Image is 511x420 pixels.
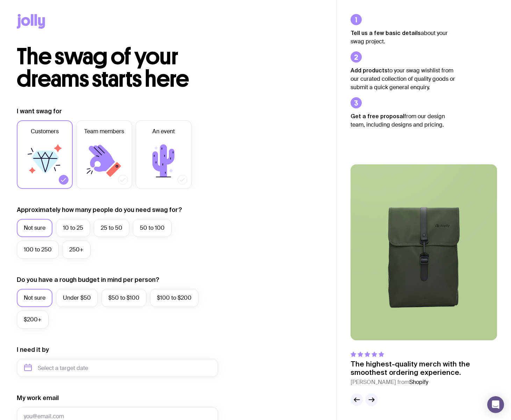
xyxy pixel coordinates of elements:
cite: [PERSON_NAME] from [351,378,497,386]
label: $200+ [17,311,49,329]
label: I want swag for [17,107,62,115]
label: $100 to $200 [150,289,199,307]
span: Team members [84,127,124,136]
label: Approximately how many people do you need swag for? [17,206,182,214]
span: The swag of your dreams starts here [17,43,189,93]
label: I need it by [17,346,49,354]
span: Shopify [409,378,428,386]
div: Open Intercom Messenger [487,396,504,413]
strong: Add products [351,67,388,73]
span: An event [152,127,175,136]
label: 250+ [62,241,91,259]
label: Not sure [17,289,52,307]
p: to your swag wishlist from our curated collection of quality goods or submit a quick general enqu... [351,66,455,92]
p: The highest-quality merch with the smoothest ordering experience. [351,360,497,377]
p: from our design team, including designs and pricing. [351,112,455,129]
label: Not sure [17,219,52,237]
label: $50 to $100 [101,289,146,307]
strong: Tell us a few basic details [351,30,421,36]
label: 100 to 250 [17,241,59,259]
strong: Get a free proposal [351,113,404,119]
span: Customers [31,127,59,136]
label: Do you have a rough budget in mind per person? [17,276,159,284]
p: about your swag project. [351,29,455,46]
label: Under $50 [56,289,98,307]
input: Select a target date [17,359,218,377]
label: My work email [17,394,59,402]
label: 10 to 25 [56,219,90,237]
label: 50 to 100 [133,219,172,237]
label: 25 to 50 [94,219,129,237]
